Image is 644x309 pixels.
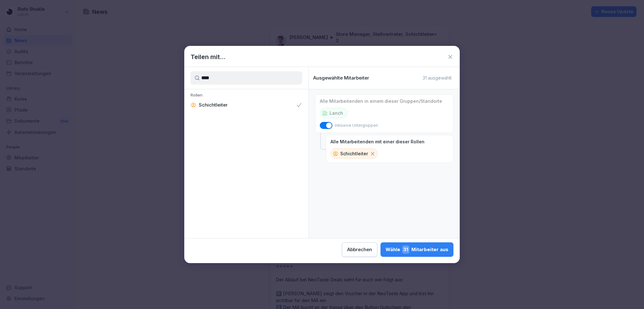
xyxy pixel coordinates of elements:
[340,150,368,157] p: Schichtleiter
[347,246,372,253] div: Abbrechen
[423,75,452,81] p: 31 ausgewählt
[199,102,228,108] p: Schichtleiter
[342,242,377,257] button: Abbrechen
[191,52,225,62] h1: Teilen mit...
[330,139,425,145] p: Alle Mitarbeitenden mit einer dieser Rollen
[335,123,378,128] p: Inklusive Untergruppen
[184,92,308,99] p: Rollen
[313,75,369,81] p: Ausgewählte Mitarbeiter
[402,246,409,254] span: 31
[320,98,442,104] p: Alle Mitarbeitenden in einem dieser Gruppen/Standorte
[330,110,343,116] p: Lanch
[380,242,453,257] button: Wähle31Mitarbeiter aus
[386,246,448,254] div: Wähle Mitarbeiter aus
